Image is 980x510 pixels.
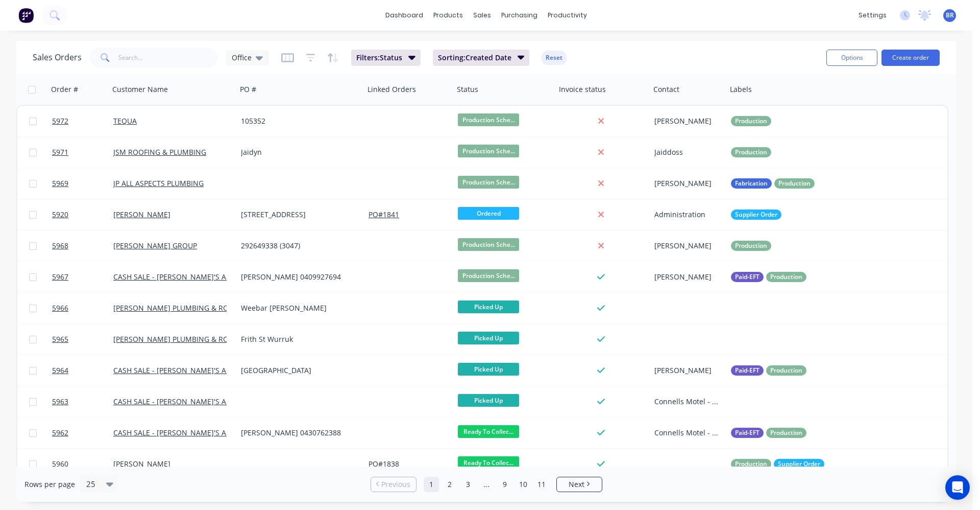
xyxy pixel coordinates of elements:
[735,428,759,438] span: Paid-EFT
[52,137,113,168] a: 5971
[52,241,68,251] span: 5968
[731,365,806,376] button: Paid-EFTProduction
[52,365,68,376] span: 5964
[52,210,68,220] span: 5920
[113,365,256,375] a: CASH SALE - [PERSON_NAME]'S ACCOUNT
[241,272,354,282] div: [PERSON_NAME] 0409927694
[770,272,802,282] span: Production
[52,418,113,448] a: 5962
[479,477,494,492] a: Jump forward
[731,147,771,157] button: Production
[118,48,218,68] input: Search...
[542,51,567,65] button: Reset
[654,178,719,189] div: [PERSON_NAME]
[113,428,256,437] a: CASH SALE - [PERSON_NAME]'S ACCOUNT
[778,178,811,189] span: Production
[654,428,719,438] div: Connells Motel - [PERSON_NAME]
[241,428,354,438] div: [PERSON_NAME] 0430762388
[52,147,68,157] span: 5971
[366,477,606,492] ul: Pagination
[241,241,354,251] div: 292649338 (3047)
[113,397,256,406] a: CASH SALE - [PERSON_NAME]'S ACCOUNT
[458,176,519,189] span: Production Sche...
[52,293,113,323] a: 5966
[458,394,519,407] span: Picked Up
[371,479,416,490] a: Previous page
[735,241,767,251] span: Production
[438,53,511,63] span: Sorting: Created Date
[730,84,752,95] div: Labels
[52,397,68,407] span: 5963
[241,210,354,220] div: [STREET_ADDRESS]
[731,210,781,220] button: Supplier Order
[52,106,113,136] a: 5972
[731,428,806,438] button: Paid-EFTProduction
[24,479,75,490] span: Rows per page
[458,238,519,251] span: Production Sche...
[52,459,68,469] span: 5960
[458,269,519,282] span: Production Sche...
[653,84,679,95] div: Contact
[241,147,354,157] div: Jaidyn
[113,334,296,344] a: [PERSON_NAME] PLUMBING & ROOFING PRO PTY LTD
[458,332,519,344] span: Picked Up
[113,210,170,219] a: [PERSON_NAME]
[543,8,592,23] div: productivity
[52,178,68,189] span: 5969
[380,8,428,23] a: dashboard
[731,178,815,189] button: FabricationProduction
[735,178,768,189] span: Fabrication
[735,459,767,469] span: Production
[51,84,78,95] div: Order #
[356,53,402,63] span: Filters: Status
[731,272,806,282] button: Paid-EFTProduction
[369,210,399,220] button: PO#1841
[113,459,170,469] a: [PERSON_NAME]
[113,241,197,250] a: [PERSON_NAME] GROUP
[442,477,457,492] a: Page 2
[52,262,113,292] a: 5967
[654,365,719,376] div: [PERSON_NAME]
[770,428,802,438] span: Production
[52,449,113,479] a: 5960
[367,84,416,95] div: Linked Orders
[735,210,777,220] span: Supplier Order
[52,199,113,230] a: 5920
[52,168,113,199] a: 5969
[458,113,519,126] span: Production Sche...
[569,479,584,490] span: Next
[241,303,354,313] div: Weebar [PERSON_NAME]
[468,8,496,23] div: sales
[240,84,256,95] div: PO #
[458,425,519,438] span: Ready To Collec...
[853,8,892,23] div: settings
[945,475,970,500] div: Open Intercom Messenger
[735,365,759,376] span: Paid-EFT
[735,116,767,126] span: Production
[52,303,68,313] span: 5966
[241,334,354,344] div: Frith St Wurruk
[731,241,771,251] button: Production
[457,84,478,95] div: Status
[654,210,719,220] div: Administration
[881,50,940,66] button: Create order
[113,303,296,313] a: [PERSON_NAME] PLUMBING & ROOFING PRO PTY LTD
[52,355,113,386] a: 5964
[731,116,771,126] button: Production
[52,230,113,261] a: 5968
[534,477,549,492] a: Page 11
[557,479,602,490] a: Next page
[18,8,34,23] img: Factory
[654,147,719,157] div: Jaiddoss
[351,50,421,66] button: Filters:Status
[654,241,719,251] div: [PERSON_NAME]
[946,11,954,20] span: BR
[654,116,719,126] div: [PERSON_NAME]
[424,477,439,492] a: Page 1 is your current page
[232,52,252,63] span: Office
[735,147,767,157] span: Production
[731,459,824,469] button: ProductionSupplier Order
[52,272,68,282] span: 5967
[52,324,113,355] a: 5965
[52,386,113,417] a: 5963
